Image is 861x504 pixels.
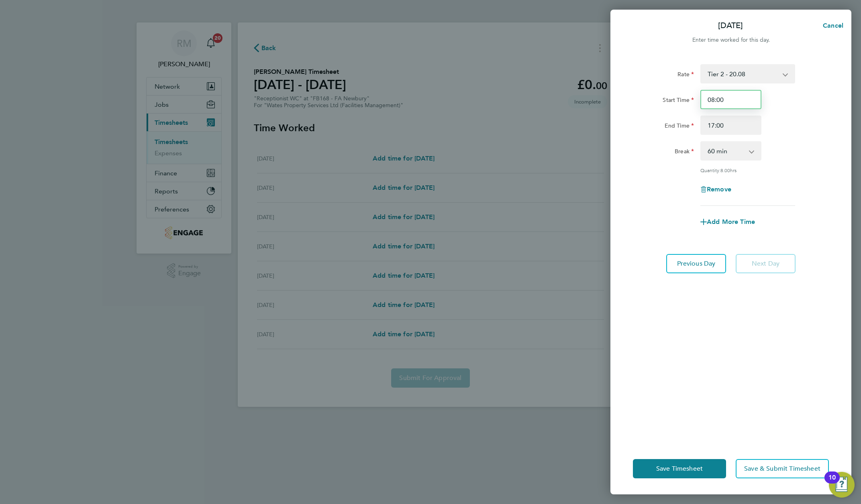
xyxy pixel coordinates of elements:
[700,186,731,193] button: Remove
[663,96,694,106] label: Start Time
[700,116,761,135] input: E.g. 18:00
[810,18,851,34] button: Cancel
[633,459,726,478] button: Save Timesheet
[720,167,730,173] span: 8.00
[744,465,820,473] span: Save & Submit Timesheet
[656,465,703,473] span: Save Timesheet
[675,148,694,157] label: Break
[610,35,851,45] div: Enter time worked for this day.
[828,478,836,488] div: 10
[666,254,726,273] button: Previous Day
[677,260,716,268] span: Previous Day
[736,459,829,478] button: Save & Submit Timesheet
[700,167,795,173] div: Quantity: hrs
[718,20,743,31] p: [DATE]
[820,22,843,29] span: Cancel
[700,219,755,225] button: Add More Time
[707,185,731,193] span: Remove
[829,472,855,498] button: Open Resource Center, 10 new notifications
[700,90,761,109] input: E.g. 08:00
[707,218,755,226] span: Add More Time
[665,122,694,132] label: End Time
[677,71,694,80] label: Rate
